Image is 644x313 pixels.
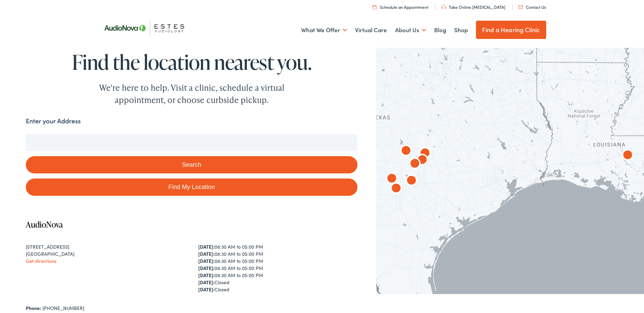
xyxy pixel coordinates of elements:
strong: [DATE]: [198,250,215,257]
a: About Us [395,18,426,43]
a: What We Offer [301,18,347,43]
a: Find a Hearing Clinic [476,21,546,39]
input: Enter your address or zip code [26,134,357,151]
a: [PHONE_NUMBER] [42,305,84,311]
strong: [DATE]: [198,286,215,293]
div: AudioNova [403,173,420,189]
div: [GEOGRAPHIC_DATA] [26,250,185,257]
button: Search [26,156,357,173]
strong: [DATE]: [198,257,215,264]
strong: [DATE]: [198,243,215,250]
strong: [DATE]: [198,279,215,286]
div: We're here to help. Visit a clinic, schedule a virtual appointment, or choose curbside pickup. [83,82,300,106]
a: Find My Location [26,179,357,196]
div: AudioNova [414,152,430,169]
a: Contact Us [518,4,546,10]
img: utility icon [518,5,523,9]
label: Enter your Address [26,116,81,126]
div: AudioNova [384,171,400,187]
a: Blog [434,18,446,43]
div: AudioNova [417,146,433,162]
strong: Phone: [26,305,41,311]
a: Take Online [MEDICAL_DATA] [441,4,505,10]
a: Virtual Care [355,18,387,43]
a: Schedule an Appointment [372,4,428,10]
div: [STREET_ADDRESS] [26,243,185,250]
strong: [DATE]: [198,272,215,278]
h1: Find the location nearest you. [26,51,357,73]
strong: [DATE]: [198,265,215,271]
div: AudioNova [620,148,636,164]
img: utility icon [441,5,446,9]
img: utility icon [372,5,376,9]
a: Get directions [26,257,56,264]
a: Shop [454,18,468,43]
div: 08:30 AM to 05:00 PM 08:30 AM to 05:00 PM 08:30 AM to 05:00 PM 08:30 AM to 05:00 PM 08:30 AM to 0... [198,243,357,293]
a: AudioNova [26,219,63,230]
div: AudioNova [398,143,414,160]
div: AudioNova [388,181,404,197]
div: AudioNova [407,156,423,172]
